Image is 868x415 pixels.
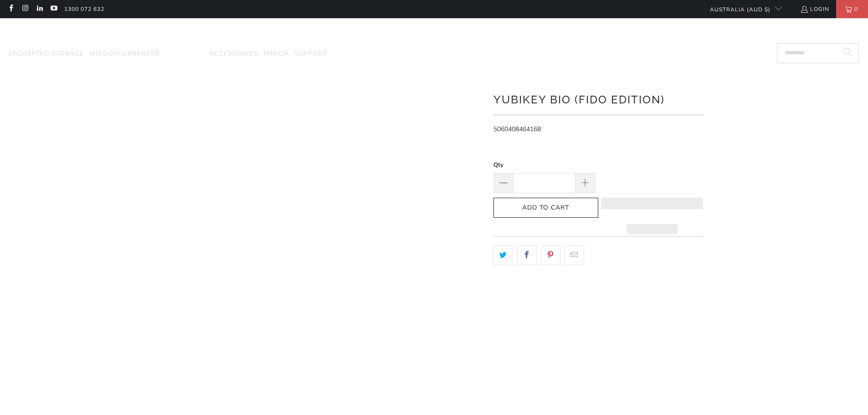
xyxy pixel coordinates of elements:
a: Trust Panda Australia on YouTube [50,5,57,13]
a: Trust Panda Australia on Instagram [21,5,29,13]
a: Login [800,4,829,14]
input: Search... [777,43,859,63]
a: Support [294,43,327,65]
span: Merch [264,49,288,58]
a: Email this to a friend [565,246,584,265]
a: 1300 072 632 [64,4,104,14]
span: Add to Cart [503,204,589,212]
span: Encrypted Storage [9,49,84,58]
a: Share this on Facebook [517,246,537,265]
span: YubiKey [165,49,194,58]
a: Merch [264,43,288,65]
span: Mission Darkness [90,49,159,58]
a: Share this on Pinterest [541,246,560,265]
nav: Translation missing: en.navigation.header.main_nav [9,43,327,65]
img: Trust Panda Australia [387,23,481,41]
a: Mission Darkness [90,43,159,65]
a: Encrypted Storage [9,43,84,65]
a: Trust Panda Australia on LinkedIn [36,5,43,13]
summary: YubiKey [165,43,204,65]
h1: YubiKey Bio (FIDO Edition) [493,90,703,108]
span: 5060408464168 [493,125,541,133]
a: Accessories [210,43,258,65]
a: Share this on Twitter [493,246,513,265]
span: Accessories [210,49,258,58]
button: Add to Cart [493,198,598,218]
button: Search [836,43,859,63]
label: Qty [493,160,596,170]
span: Support [294,49,327,58]
a: Trust Panda Australia on Facebook [7,5,15,13]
